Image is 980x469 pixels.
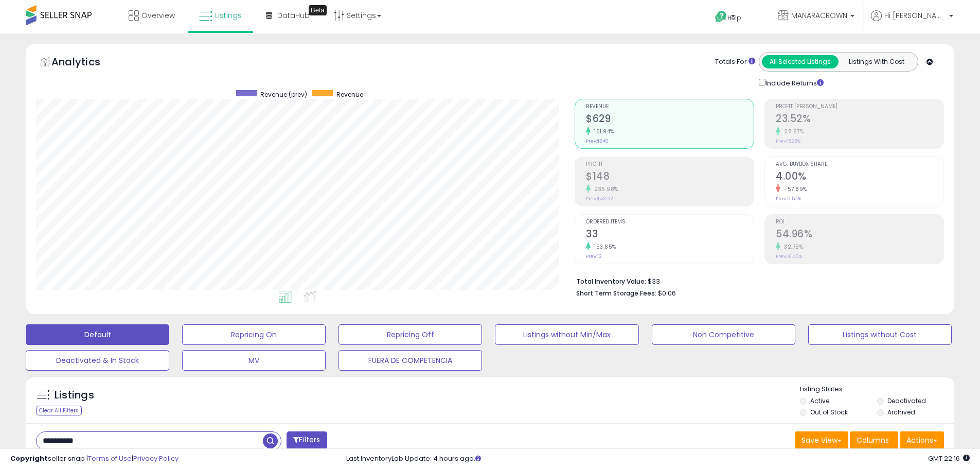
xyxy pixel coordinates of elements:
[336,90,363,99] span: Revenue
[776,253,802,259] small: Prev: 41.40%
[871,10,953,33] a: Hi [PERSON_NAME]
[26,350,169,371] button: Deactivated & In Stock
[776,196,801,202] small: Prev: 9.50%
[277,10,310,21] span: DataHub
[576,274,936,287] li: $33
[576,277,646,286] b: Total Inventory Value:
[776,228,943,242] h2: 54.96%
[586,253,602,259] small: Prev: 13
[776,113,943,127] h2: 23.52%
[338,350,482,371] button: FUERA DE COMPETENCIA
[780,128,804,135] small: 28.67%
[810,408,848,416] label: Out of Stock
[850,431,898,449] button: Columns
[10,454,179,464] div: seller snap | |
[715,10,727,23] i: Get Help
[586,113,754,127] h2: $629
[707,3,761,33] a: Help
[88,454,132,463] a: Terms of Use
[900,431,944,449] button: Actions
[215,10,242,21] span: Listings
[838,55,915,68] button: Listings With Cost
[133,454,179,463] a: Privacy Policy
[346,454,970,464] div: Last InventoryLab Update: 4 hours ago.
[338,324,482,345] button: Repricing Off
[51,55,120,72] h5: Analytics
[586,162,754,167] span: Profit
[652,324,795,345] button: Non Competitive
[884,10,946,21] span: Hi [PERSON_NAME]
[586,170,754,184] h2: $148
[260,90,307,99] span: Revenue (prev)
[658,288,676,298] span: $0.06
[857,435,889,445] span: Columns
[182,350,326,371] button: MV
[715,57,755,67] div: Totals For
[591,243,616,251] small: 153.85%
[586,104,754,110] span: Revenue
[776,104,943,110] span: Profit [PERSON_NAME]
[928,454,970,463] span: 2025-10-14 22:16 GMT
[780,185,807,193] small: -57.89%
[495,324,638,345] button: Listings without Min/Max
[810,396,829,405] label: Active
[795,431,848,449] button: Save View
[591,185,618,193] small: 236.98%
[55,388,94,403] h5: Listings
[586,228,754,242] h2: 33
[887,396,926,405] label: Deactivated
[776,170,943,184] h2: 4.00%
[182,324,326,345] button: Repricing On
[800,385,954,394] p: Listing States:
[10,454,48,463] strong: Copyright
[586,138,609,144] small: Prev: $240
[591,128,614,135] small: 161.94%
[776,138,800,144] small: Prev: 18.28%
[727,13,741,22] span: Help
[791,10,847,21] span: MANARACROWN
[808,324,952,345] button: Listings without Cost
[576,289,656,298] b: Short Term Storage Fees:
[26,324,169,345] button: Default
[309,5,327,15] div: Tooltip anchor
[586,196,613,202] small: Prev: $43.92
[586,219,754,225] span: Ordered Items
[776,162,943,167] span: Avg. Buybox Share
[887,408,915,416] label: Archived
[762,55,839,68] button: All Selected Listings
[287,431,327,449] button: Filters
[780,243,803,251] small: 32.75%
[751,77,836,89] div: Include Returns
[36,406,82,415] div: Clear All Filters
[776,219,943,225] span: ROI
[141,10,175,21] span: Overview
